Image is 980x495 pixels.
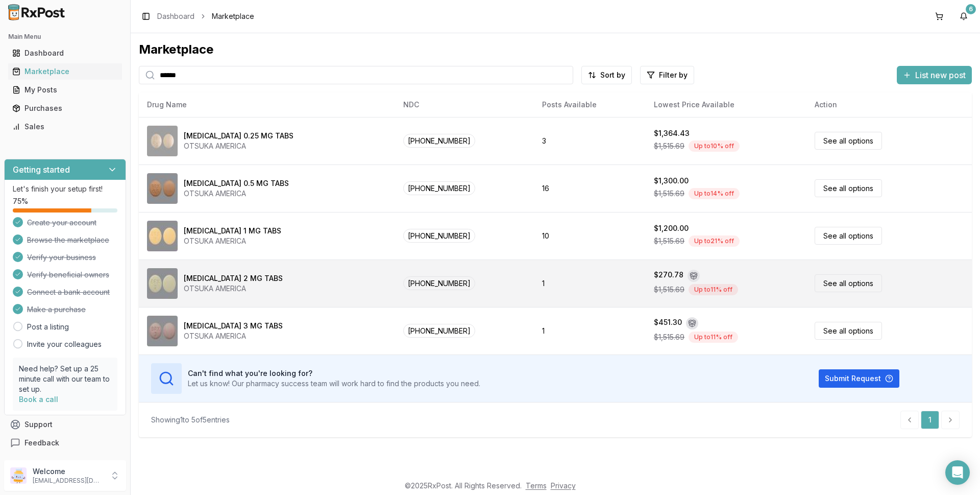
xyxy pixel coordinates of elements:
[654,128,690,138] div: $1,364.43
[4,4,69,20] img: RxPost Logo
[184,273,283,284] div: [MEDICAL_DATA] 2 MG TABS
[654,317,682,329] div: $451.30
[4,434,126,452] button: Feedback
[815,322,882,340] a: See all options
[188,368,480,379] h3: Can't find what you're looking for?
[27,339,102,349] a: Invite your colleagues
[654,176,689,186] div: $1,300.00
[13,184,117,194] p: Let's finish your setup first!
[157,11,254,21] nav: breadcrumb
[33,477,104,485] p: [EMAIL_ADDRESS][DOMAIN_NAME]
[403,229,475,243] span: [PHONE_NUMBER]
[147,126,178,156] img: Rexulti 0.25 MG TABS
[403,134,475,148] span: [PHONE_NUMBER]
[12,122,118,132] div: Sales
[526,481,547,490] a: Terms
[551,481,576,490] a: Privacy
[13,196,28,206] span: 75 %
[151,415,230,425] div: Showing 1 to 5 of 5 entries
[184,178,289,188] div: [MEDICAL_DATA] 0.5 MG TABS
[815,132,882,150] a: See all options
[900,411,960,429] nav: pagination
[4,82,126,98] button: My Posts
[4,415,126,434] button: Support
[27,218,96,228] span: Create your account
[10,467,27,484] img: User avatar
[897,71,972,81] a: List new post
[689,332,738,343] div: Up to 11 % off
[19,364,111,394] p: Need help? Set up a 25 minute call with our team to set up.
[646,92,806,117] th: Lowest Price Available
[654,270,683,282] div: $270.78
[8,117,122,136] a: Sales
[966,4,976,14] div: 6
[534,307,646,355] td: 1
[184,131,293,141] div: [MEDICAL_DATA] 0.25 MG TABS
[12,66,118,77] div: Marketplace
[12,48,118,58] div: Dashboard
[188,379,480,389] p: Let us know! Our pharmacy success team will work hard to find the products you need.
[815,274,882,292] a: See all options
[184,188,289,199] div: OTSUKA AMERICA
[184,331,283,341] div: OTSUKA AMERICA
[819,369,899,388] button: Submit Request
[8,33,122,41] h2: Main Menu
[659,70,688,80] span: Filter by
[147,268,178,299] img: Rexulti 2 MG TABS
[24,438,59,448] span: Feedback
[600,70,625,80] span: Sort by
[640,66,694,84] button: Filter by
[945,460,970,485] div: Open Intercom Messenger
[654,141,684,151] span: $1,515.69
[27,235,109,245] span: Browse the marketplace
[4,45,126,61] button: Dashboard
[27,304,86,315] span: Make a purchase
[184,226,281,236] div: [MEDICAL_DATA] 1 MG TABS
[915,69,966,81] span: List new post
[403,276,475,290] span: [PHONE_NUMBER]
[212,11,254,21] span: Marketplace
[806,92,972,117] th: Action
[33,466,104,477] p: Welcome
[815,227,882,245] a: See all options
[689,284,738,295] div: Up to 11 % off
[654,188,684,199] span: $1,515.69
[12,85,118,95] div: My Posts
[8,44,122,62] a: Dashboard
[8,62,122,81] a: Marketplace
[19,395,58,404] a: Book a call
[897,66,972,84] button: List new post
[157,11,194,21] a: Dashboard
[654,236,684,246] span: $1,515.69
[395,92,534,117] th: NDC
[139,92,395,117] th: Drug Name
[955,8,972,25] button: 6
[689,188,740,199] div: Up to 14 % off
[654,332,684,342] span: $1,515.69
[139,41,972,58] div: Marketplace
[654,285,684,295] span: $1,515.69
[147,221,178,251] img: Rexulti 1 MG TABS
[12,103,118,113] div: Purchases
[534,212,646,260] td: 10
[581,66,632,84] button: Sort by
[4,63,126,80] button: Marketplace
[184,321,283,331] div: [MEDICAL_DATA] 3 MG TABS
[815,179,882,197] a: See all options
[27,322,69,332] a: Post a listing
[8,99,122,117] a: Purchases
[27,287,110,297] span: Connect a bank account
[27,252,96,263] span: Verify your business
[4,119,126,135] button: Sales
[27,270,109,280] span: Verify beneficial owners
[654,223,689,233] div: $1,200.00
[689,235,740,247] div: Up to 21 % off
[8,81,122,99] a: My Posts
[184,141,293,151] div: OTSUKA AMERICA
[147,173,178,204] img: Rexulti 0.5 MG TABS
[147,316,178,346] img: Rexulti 3 MG TABS
[534,260,646,307] td: 1
[534,164,646,212] td: 16
[534,117,646,164] td: 3
[4,100,126,116] button: Purchases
